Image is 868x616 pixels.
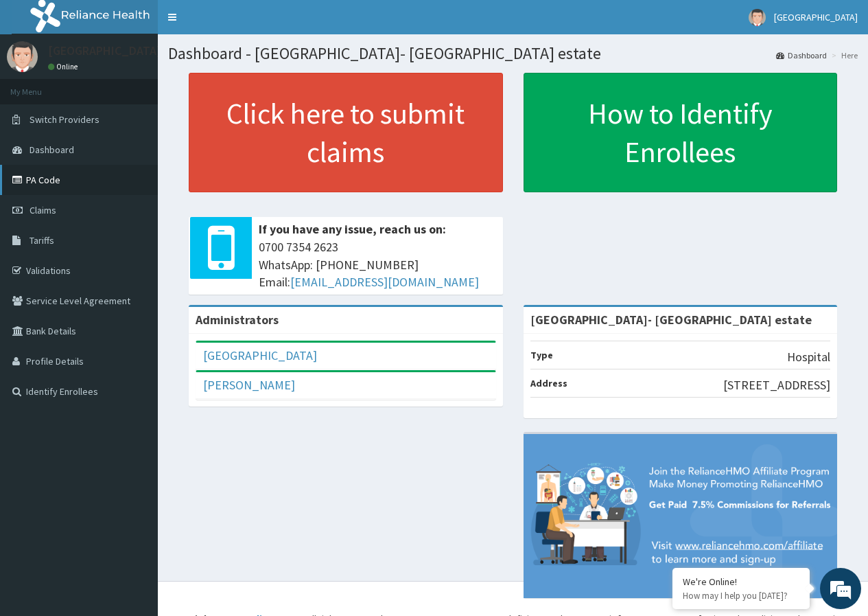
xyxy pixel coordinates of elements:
[787,348,830,366] p: Hospital
[48,45,161,57] p: [GEOGRAPHIC_DATA]
[203,347,317,363] a: [GEOGRAPHIC_DATA]
[259,238,496,291] span: 0700 7354 2623 WhatsApp: [PHONE_NUMBER] Email:
[30,144,74,156] span: Dashboard
[189,73,503,192] a: Click here to submit claims
[168,45,858,62] h1: Dashboard - [GEOGRAPHIC_DATA]- [GEOGRAPHIC_DATA] estate
[290,274,479,290] a: [EMAIL_ADDRESS][DOMAIN_NAME]
[683,575,799,588] div: We're Online!
[196,312,279,328] b: Administrators
[30,204,56,216] span: Claims
[48,62,81,71] a: Online
[7,41,38,72] img: User Image
[683,590,799,602] p: How may I help you today?
[259,221,446,237] b: If you have any issue, reach us on:
[776,49,827,61] a: Dashboard
[828,49,858,61] li: Here
[530,312,812,328] strong: [GEOGRAPHIC_DATA]- [GEOGRAPHIC_DATA] estate
[774,11,858,23] span: [GEOGRAPHIC_DATA]
[203,377,295,393] a: [PERSON_NAME]
[30,113,99,126] span: Switch Providers
[749,9,766,26] img: User Image
[530,377,567,389] b: Address
[723,376,830,394] p: [STREET_ADDRESS]
[524,73,838,192] a: How to Identify Enrollees
[530,349,553,361] b: Type
[524,434,838,598] img: provider-team-banner.png
[30,234,54,247] span: Tariffs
